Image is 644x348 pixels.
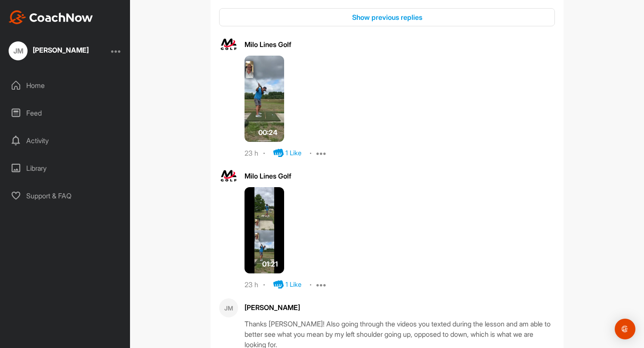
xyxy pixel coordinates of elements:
img: CoachNow [9,10,93,24]
div: Activity [5,130,126,151]
div: 23 h [245,281,258,289]
div: JM [9,41,28,60]
img: avatar [219,167,238,186]
div: [PERSON_NAME] [245,302,555,313]
div: Feed [5,102,126,124]
img: media [245,56,284,142]
div: JM [219,298,238,317]
span: 00:24 [258,127,278,138]
div: 1 Like [285,280,301,290]
div: Support & FAQ [5,185,126,207]
div: Show previous replies [226,12,548,22]
button: Show previous replies [219,8,555,27]
div: 23 h [245,149,258,158]
img: media [245,187,284,273]
div: [PERSON_NAME] [33,47,89,53]
img: avatar [219,35,238,54]
div: Open Intercom Messenger [615,319,635,339]
div: Home [5,75,126,96]
div: 1 Like [285,148,301,158]
div: Library [5,157,126,179]
div: Milo Lines Golf [245,171,555,181]
span: 01:21 [262,259,278,269]
div: Milo Lines Golf [245,39,555,50]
